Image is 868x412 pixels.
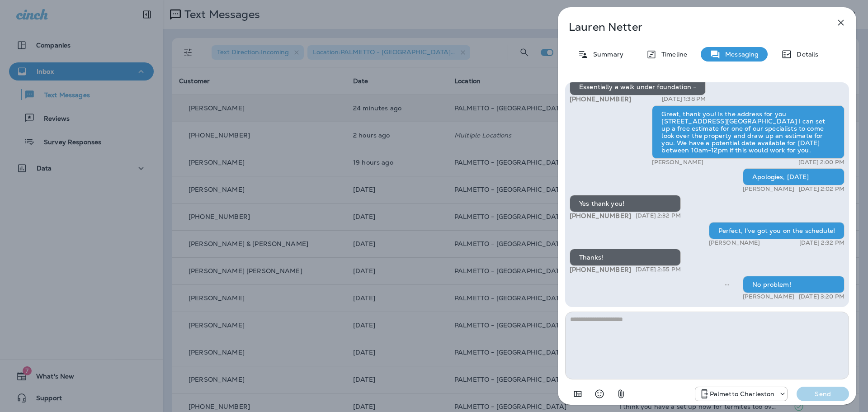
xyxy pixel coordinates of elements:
p: [DATE] 3:20 PM [799,293,844,300]
p: Lauren Netter [569,21,816,33]
p: Details [792,51,818,58]
div: Thanks! [570,249,681,266]
span: [PHONE_NUMBER] [570,95,631,103]
div: Perfect, I've got you on the schedule! [709,222,844,239]
span: [PHONE_NUMBER] [570,265,631,274]
p: [PERSON_NAME] [743,293,794,300]
p: Messaging [721,51,759,58]
button: Select an emoji [590,385,609,403]
p: Palmetto Charleston [710,390,775,398]
div: Yes thank you! [570,195,681,212]
div: Apologies, [DATE] [743,168,844,185]
p: [DATE] 2:32 PM [799,239,844,246]
button: Add in a premade template [569,385,587,403]
div: +1 (843) 277-8322 [695,388,788,399]
p: [DATE] 2:00 PM [798,159,844,166]
div: Essentially a walk under foundation - [570,78,706,95]
p: [DATE] 2:55 PM [636,266,681,273]
p: [DATE] 2:32 PM [636,212,681,219]
span: [PHONE_NUMBER] [570,212,631,220]
p: [DATE] 2:02 PM [799,185,844,193]
div: No problem! [743,276,844,293]
p: [DATE] 1:38 PM [662,95,706,103]
p: [PERSON_NAME] [709,239,760,246]
span: Sent [725,280,729,288]
p: Summary [589,51,623,58]
p: [PERSON_NAME] [743,185,794,193]
p: [PERSON_NAME] [652,159,703,166]
div: Great, thank you! Is the address for you [STREET_ADDRESS][GEOGRAPHIC_DATA] I can set up a free es... [652,105,844,159]
p: Timeline [657,51,687,58]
